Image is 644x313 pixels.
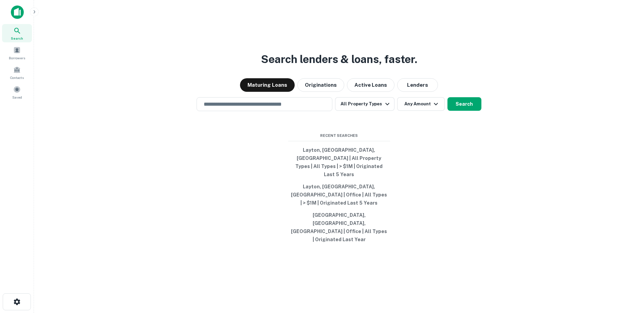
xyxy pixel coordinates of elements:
[11,5,24,19] img: capitalize-icon.png
[2,63,32,82] a: Contacts
[397,78,438,92] button: Lenders
[10,75,24,80] span: Contacts
[12,95,22,100] span: Saved
[297,78,344,92] button: Originations
[11,36,23,41] span: Search
[2,83,32,101] a: Saved
[240,78,295,92] button: Maturing Loans
[2,24,32,42] a: Search
[261,51,417,67] h3: Search lenders & loans, faster.
[397,97,445,111] button: Any Amount
[288,133,390,139] span: Recent Searches
[2,44,32,62] a: Borrowers
[447,97,481,111] button: Search
[288,181,390,209] button: Layton, [GEOGRAPHIC_DATA], [GEOGRAPHIC_DATA] | Office | All Types | > $1M | Originated Last 5 Years
[610,237,644,270] iframe: Chat Widget
[335,97,394,111] button: All Property Types
[288,209,390,246] button: [GEOGRAPHIC_DATA], [GEOGRAPHIC_DATA], [GEOGRAPHIC_DATA] | Office | All Types | Originated Last Year
[347,78,394,92] button: Active Loans
[9,55,25,61] span: Borrowers
[288,144,390,181] button: Layton, [GEOGRAPHIC_DATA], [GEOGRAPHIC_DATA] | All Property Types | All Types | > $1M | Originate...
